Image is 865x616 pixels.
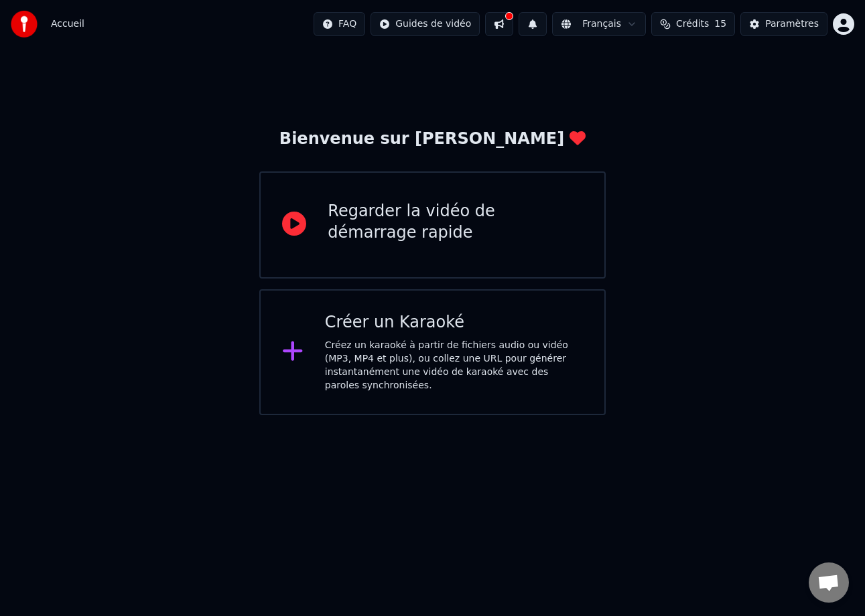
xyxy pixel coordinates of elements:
[51,17,84,31] nav: breadcrumb
[279,129,586,150] div: Bienvenue sur [PERSON_NAME]
[314,12,365,36] button: FAQ
[325,312,583,333] div: Créer un Karaoké
[676,17,709,31] span: Crédits
[11,11,38,37] img: youka
[809,562,849,603] div: Ouvrir le chat
[51,17,84,31] span: Accueil
[765,17,819,31] div: Paramètres
[328,201,582,244] div: Regarder la vidéo de démarrage rapide
[651,12,735,36] button: Crédits15
[740,12,827,36] button: Paramètres
[325,339,583,392] div: Créez un karaoké à partir de fichiers audio ou vidéo (MP3, MP4 et plus), ou collez une URL pour g...
[371,12,480,36] button: Guides de vidéo
[714,17,726,31] span: 15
